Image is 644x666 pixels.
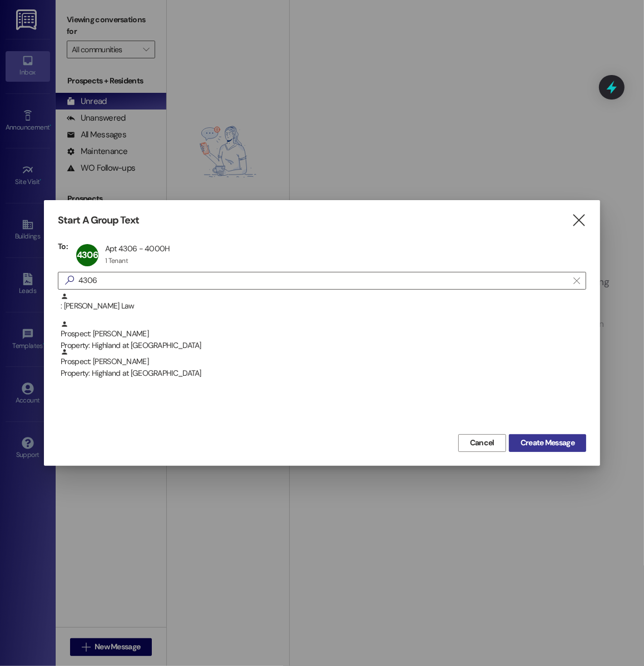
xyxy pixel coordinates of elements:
[61,320,586,352] div: Prospect: [PERSON_NAME]
[571,215,586,226] i: 
[61,292,586,312] div: : [PERSON_NAME] Law
[470,437,494,449] span: Cancel
[58,320,586,348] div: Prospect: [PERSON_NAME]Property: Highland at [GEOGRAPHIC_DATA]
[78,273,568,289] input: Search for any contact or apartment
[521,437,574,449] span: Create Message
[105,256,128,265] div: 1 Tenant
[568,272,586,289] button: Clear text
[61,340,586,351] div: Property: Highland at [GEOGRAPHIC_DATA]
[61,367,586,379] div: Property: Highland at [GEOGRAPHIC_DATA]
[61,275,78,286] i: 
[58,241,68,251] h3: To:
[77,249,98,261] span: 4306
[458,434,506,452] button: Cancel
[105,243,170,254] div: Apt 4306 - 4000H
[509,434,586,452] button: Create Message
[573,276,579,285] i: 
[61,348,586,380] div: Prospect: [PERSON_NAME]
[58,214,139,227] h3: Start A Group Text
[58,348,586,376] div: Prospect: [PERSON_NAME]Property: Highland at [GEOGRAPHIC_DATA]
[58,292,586,320] div: : [PERSON_NAME] Law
